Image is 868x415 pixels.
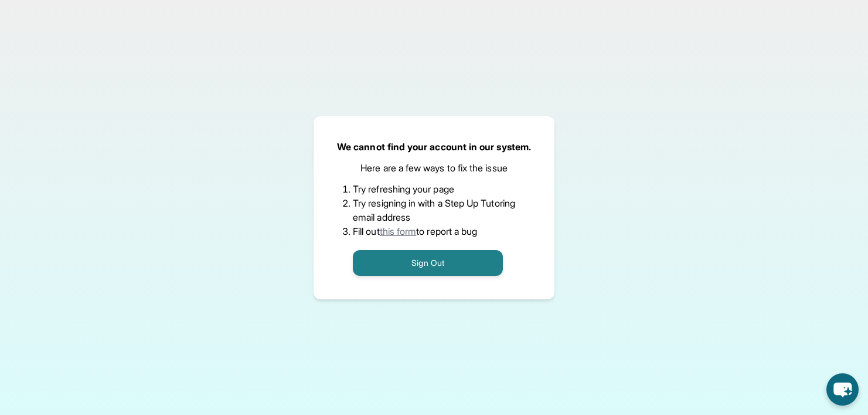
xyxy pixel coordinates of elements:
[360,161,508,175] p: Here are a few ways to fix the issue
[353,224,515,238] li: Fill out to report a bug
[353,250,503,276] button: Sign Out
[353,196,515,224] li: Try resigning in with a Step Up Tutoring email address
[826,373,859,406] button: chat-button
[337,140,531,154] p: We cannot find your account in our system.
[380,225,417,237] a: this form
[353,182,515,196] li: Try refreshing your page
[353,257,503,268] a: Sign Out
